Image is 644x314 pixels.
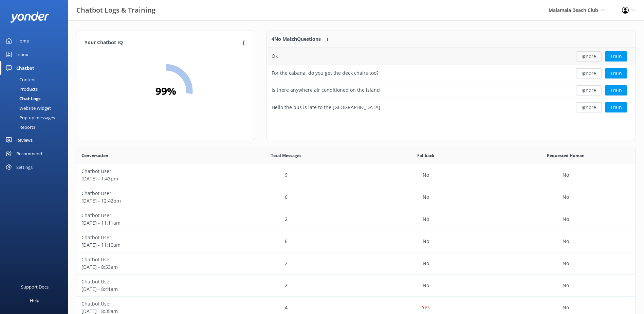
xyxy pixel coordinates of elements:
[285,238,288,245] p: 6
[605,85,627,95] button: Train
[266,99,636,116] div: row
[547,152,585,159] span: Requested Human
[423,282,429,289] p: No
[4,122,35,132] div: Reports
[16,160,33,174] div: Settings
[272,86,380,94] div: Is there anywhere air conditioned on the island
[266,65,636,82] div: row
[4,103,68,113] a: Website Widget
[81,300,211,308] p: Chatbot User
[16,147,42,160] div: Recommend
[81,256,211,263] p: Chatbot User
[4,122,68,132] a: Reports
[563,282,569,289] p: No
[16,34,29,48] div: Home
[272,104,380,111] div: Hello the bus is late to the [GEOGRAPHIC_DATA]
[81,212,211,219] p: Chatbot User
[417,152,434,159] span: Fallback
[76,230,636,252] div: row
[155,83,176,99] h2: 99 %
[423,260,429,267] p: No
[81,241,211,249] p: [DATE] - 11:10am
[266,48,636,65] div: row
[81,197,211,205] p: [DATE] - 12:42pm
[576,85,602,95] button: Ignore
[16,48,28,61] div: Inbox
[549,7,598,13] span: Malamala Beach Club
[4,84,38,94] div: Products
[422,304,430,311] p: Yes
[76,252,636,275] div: row
[285,304,288,311] p: 4
[30,294,39,307] div: Help
[605,68,627,78] button: Train
[285,193,288,201] p: 6
[10,12,49,23] img: yonder-white-logo.png
[4,84,68,94] a: Products
[4,113,55,122] div: Pop-up messages
[4,94,40,103] div: Chat Logs
[563,238,569,245] p: No
[423,238,429,245] p: No
[16,133,33,147] div: Reviews
[76,186,636,208] div: row
[76,164,636,186] div: row
[271,152,301,159] span: Total Messages
[81,234,211,241] p: Chatbot User
[81,219,211,227] p: [DATE] - 11:11am
[605,51,627,62] button: Train
[272,69,379,77] div: For the cabana, do you get the deck chairs too?
[266,48,636,116] div: grid
[81,175,211,182] p: [DATE] - 1:43pm
[76,5,155,16] h3: Chatbot Logs & Training
[81,190,211,197] p: Chatbot User
[563,171,569,179] p: No
[563,215,569,223] p: No
[81,285,211,293] p: [DATE] - 8:41am
[4,75,68,84] a: Content
[4,75,36,84] div: Content
[266,82,636,99] div: row
[16,61,34,75] div: Chatbot
[285,282,288,289] p: 2
[81,152,108,159] span: Conversation
[563,304,569,311] p: No
[423,215,429,223] p: No
[423,171,429,179] p: No
[576,68,602,78] button: Ignore
[81,168,211,175] p: Chatbot User
[285,215,288,223] p: 2
[576,51,602,62] button: Ignore
[272,35,321,43] p: 4 No Match Questions
[4,103,51,113] div: Website Widget
[4,94,68,103] a: Chat Logs
[21,280,49,294] div: Support Docs
[563,260,569,267] p: No
[272,52,278,60] div: Ok
[81,278,211,285] p: Chatbot User
[285,171,288,179] p: 9
[85,39,240,47] h4: Your Chatbot IQ
[4,113,68,122] a: Pop-up messages
[423,193,429,201] p: No
[605,102,627,112] button: Train
[285,260,288,267] p: 2
[76,208,636,230] div: row
[76,275,636,297] div: row
[563,193,569,201] p: No
[81,263,211,271] p: [DATE] - 8:53am
[576,102,602,112] button: Ignore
